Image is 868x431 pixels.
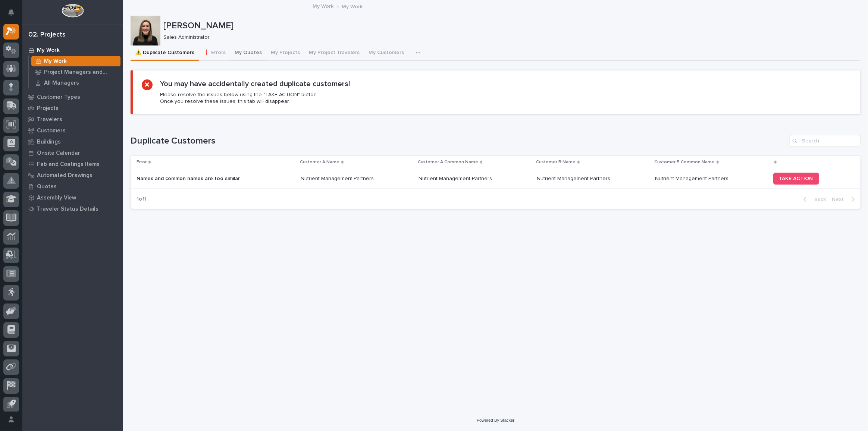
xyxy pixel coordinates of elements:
p: Project Managers and Engineers [44,69,117,76]
tr: Names and common names are too similarNames and common names are too similar Nutrient Management ... [131,169,861,188]
p: My Work [37,47,60,54]
p: [PERSON_NAME] [163,21,858,31]
button: Notifications [3,4,19,20]
a: TAKE ACTION [773,173,819,185]
a: Powered By Stacker [477,418,514,422]
p: Nutrient Management Partners [655,174,730,182]
button: My Quotes [230,45,266,61]
p: Projects [37,105,59,112]
button: ❗ Errors [199,45,230,61]
p: Please resolve the issues below using the "TAKE ACTION" button. Once you resolve these issues, th... [160,91,318,105]
span: TAKE ACTION [779,176,813,181]
a: Quotes [22,181,123,192]
a: Customer Types [22,91,123,103]
p: 1 of 1 [131,190,153,208]
h2: You may have accidentally created duplicate customers! [160,79,350,88]
button: My Customers [364,45,408,61]
p: Error [137,158,147,166]
p: My Work [342,2,363,10]
input: Search [790,135,861,147]
p: Automated Drawings [37,172,93,179]
p: Onsite Calendar [37,150,80,157]
button: My Project Travelers [304,45,364,61]
p: Quotes [37,183,57,190]
a: Fab and Coatings Items [22,158,123,170]
p: Buildings [37,139,61,145]
div: 02. Projects [28,31,66,39]
button: Back [798,196,829,203]
a: Projects [22,103,123,114]
span: Back [810,196,826,203]
a: Travelers [22,114,123,125]
p: Customers [37,128,66,134]
button: ⚠️ Duplicate Customers [131,45,199,61]
a: My Work [313,1,334,10]
p: Nutrient Management Partners [301,174,376,182]
p: Fab and Coatings Items [37,161,100,168]
p: All Managers [44,80,79,86]
div: Notifications [9,9,19,21]
a: My Work [29,56,123,66]
p: Assembly View [37,195,76,201]
p: Customer A Name [300,158,339,166]
a: Onsite Calendar [22,147,123,158]
a: Traveler Status Details [22,203,123,214]
p: Nutrient Management Partners [419,174,493,182]
p: Sales Administrator [163,34,855,41]
p: My Work [44,58,67,65]
img: Workspace Logo [62,4,84,18]
a: All Managers [29,78,123,88]
p: Names and common names are too similar [137,174,241,182]
p: Traveler Status Details [37,206,98,213]
p: Customer Types [37,94,80,101]
button: Next [829,196,861,203]
a: Customers [22,125,123,136]
a: My Work [22,44,123,56]
a: Buildings [22,136,123,147]
p: Customer A Common Name [418,158,478,166]
p: Nutrient Management Partners [537,174,612,182]
a: Automated Drawings [22,170,123,181]
p: Customer B Name [536,158,576,166]
h1: Duplicate Customers [131,136,787,147]
a: Project Managers and Engineers [29,67,123,77]
p: Customer B Common Name [654,158,715,166]
span: Next [832,196,848,203]
p: Travelers [37,116,62,123]
button: My Projects [266,45,304,61]
a: Assembly View [22,192,123,203]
